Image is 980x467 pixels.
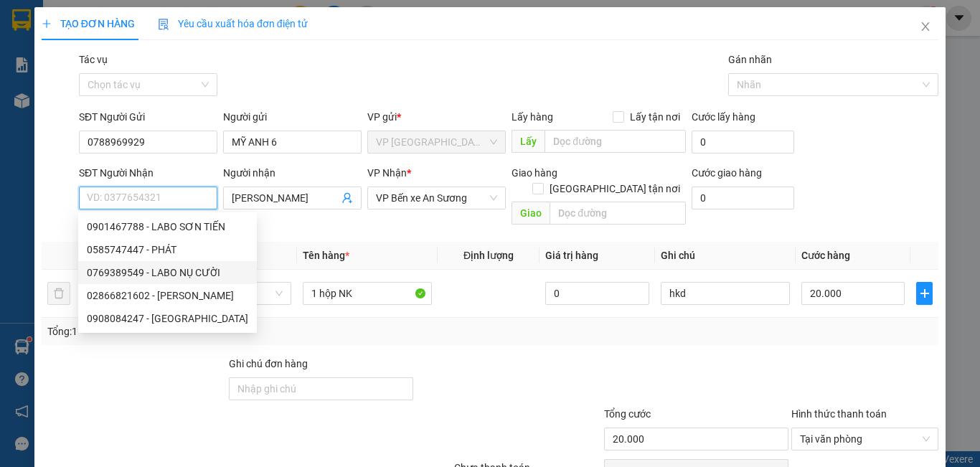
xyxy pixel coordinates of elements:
[113,8,197,20] strong: ĐỒNG PHƯỚC
[550,202,686,225] input: Dọc đường
[512,130,545,153] span: Lấy
[87,219,248,235] div: 0901467788 - LABO SƠN TIẾN
[4,93,151,101] span: [PERSON_NAME]:
[78,238,257,261] div: 0585747447 - PHÁT
[512,111,553,123] span: Lấy hàng
[79,54,108,65] label: Tác vụ
[87,311,248,326] div: 0908084247 - [GEOGRAPHIC_DATA]
[303,282,432,305] input: VD: Bàn, Ghế
[604,408,651,420] span: Tổng cước
[376,131,497,153] span: VP Phước Đông
[692,111,755,123] label: Cước lấy hàng
[463,250,514,261] span: Định lượng
[512,202,550,225] span: Giao
[376,187,497,209] span: VP Bến xe An Sương
[78,215,257,238] div: 0901467788 - LABO SƠN TIẾN
[42,18,135,29] span: TẠO ĐƠN HÀNG
[79,109,217,125] div: SĐT Người Gửi
[47,282,70,305] button: delete
[78,261,257,284] div: 0769389549 - LABO NỤ CƯỜI
[544,181,686,197] span: [GEOGRAPHIC_DATA] tận nơi
[223,109,362,125] div: Người gửi
[916,282,933,305] button: plus
[113,23,193,41] span: Bến xe [GEOGRAPHIC_DATA]
[545,282,649,305] input: 0
[367,167,407,179] span: VP Nhận
[655,242,796,270] th: Ghi chú
[223,165,362,181] div: Người nhận
[32,104,88,113] span: 12:28:51 [DATE]
[905,7,946,47] button: Close
[791,408,887,420] label: Hình thức thanh toán
[303,250,349,261] span: Tên hàng
[158,18,308,29] span: Yêu cầu xuất hóa đơn điện tử
[47,324,380,339] div: Tổng: 1
[545,130,686,153] input: Dọc đường
[801,250,850,261] span: Cước hàng
[4,104,88,113] span: In ngày:
[229,377,413,400] input: Ghi chú đơn hàng
[367,109,506,125] div: VP gửi
[692,131,794,154] input: Cước lấy hàng
[800,428,930,450] span: Tại văn phòng
[341,192,353,204] span: user-add
[113,64,176,72] span: Hotline: 19001152
[512,167,557,179] span: Giao hàng
[78,307,257,330] div: 0908084247 - THIÊN SANH
[728,54,772,65] label: Gán nhãn
[113,43,197,61] span: 01 Võ Văn Truyện, KP.1, Phường 2
[87,288,248,303] div: 02866821602 - [PERSON_NAME]
[692,167,762,179] label: Cước giao hàng
[72,91,151,102] span: VPPD1408250010
[661,282,790,305] input: Ghi Chú
[692,187,794,209] input: Cước giao hàng
[39,77,176,89] span: -----------------------------------------
[79,165,217,181] div: SĐT Người Nhận
[87,242,248,258] div: 0585747447 - PHÁT
[229,358,308,369] label: Ghi chú đơn hàng
[78,284,257,307] div: 02866821602 - SƠN TIẾN
[917,288,932,299] span: plus
[42,19,52,29] span: plus
[5,9,69,72] img: logo
[920,21,931,32] span: close
[624,109,686,125] span: Lấy tận nơi
[87,265,248,280] div: 0769389549 - LABO NỤ CƯỜI
[158,19,169,30] img: icon
[545,250,598,261] span: Giá trị hàng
